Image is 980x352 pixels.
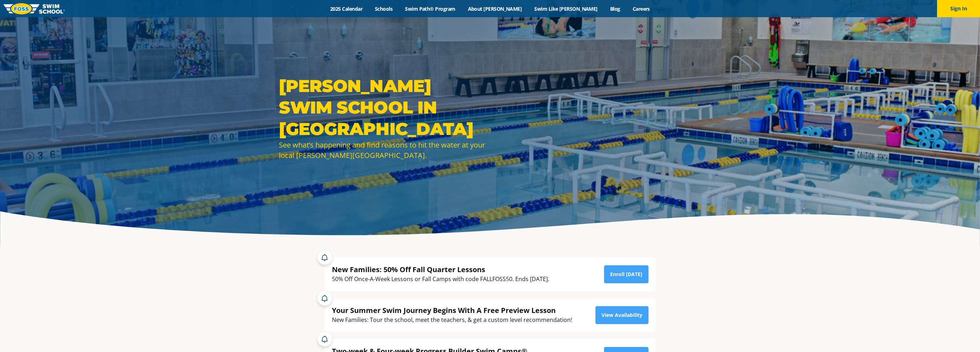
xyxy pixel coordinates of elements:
[604,265,648,283] a: Enroll [DATE]
[604,5,626,12] a: Blog
[4,3,65,14] img: FOSS Swim School Logo
[332,274,549,284] div: 50% Off Once-A-Week Lessons or Fall Camps with code FALLFOSS50. Ends [DATE].
[626,5,656,12] a: Careers
[332,265,549,274] div: New Families: 50% Off Fall Quarter Lessons
[399,5,462,12] a: Swim Path® Program
[369,5,399,12] a: Schools
[595,306,648,324] a: View Availability
[462,5,528,12] a: About [PERSON_NAME]
[279,140,487,160] div: See what’s happening and find reasons to hit the water at your local [PERSON_NAME][GEOGRAPHIC_DATA].
[279,75,487,140] h1: [PERSON_NAME] Swim School in [GEOGRAPHIC_DATA]
[528,5,604,12] a: Swim Like [PERSON_NAME]
[332,315,572,325] div: New Families: Tour the school, meet the teachers, & get a custom level recommendation!
[332,305,572,315] div: Your Summer Swim Journey Begins With A Free Preview Lesson
[324,5,369,12] a: 2025 Calendar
